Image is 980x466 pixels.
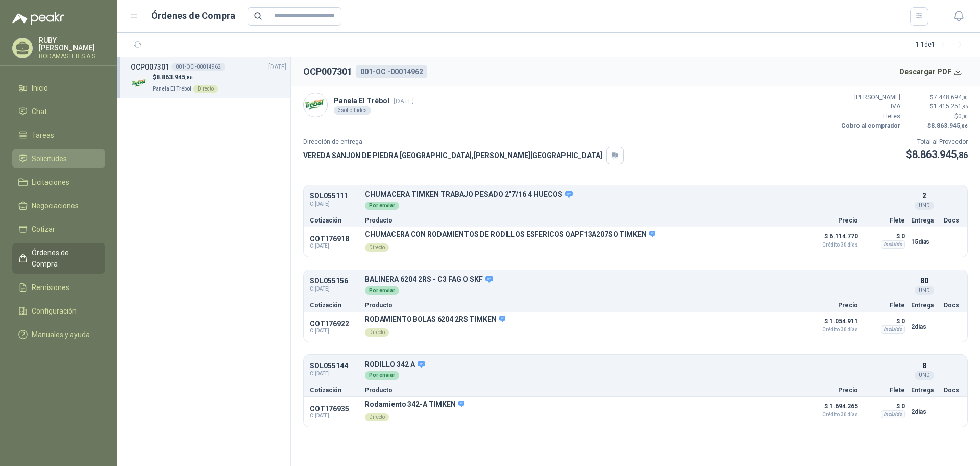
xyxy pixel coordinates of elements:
p: Producto [365,217,801,224]
p: [PERSON_NAME] [839,93,900,102]
a: Solicitudes [12,149,105,168]
a: Inicio [12,78,105,98]
p: VEREDA SANJON DE PIEDRA [GEOGRAPHIC_DATA] , [PERSON_NAME][GEOGRAPHIC_DATA] [303,150,602,161]
span: 0 [958,113,968,120]
span: Cotizar [32,224,55,235]
div: 3 solicitudes [334,106,371,115]
p: 2 días [911,321,938,333]
p: Entrega [911,217,938,224]
p: $ [906,112,968,121]
p: 2 [922,190,926,202]
div: UND [915,202,934,210]
p: RUBY [PERSON_NAME] [39,37,105,51]
span: Solicitudes [32,153,67,164]
p: SOL055111 [310,192,359,200]
p: RODAMASTER S.A.S. [39,53,105,59]
p: 2 días [911,406,938,418]
span: Inicio [32,82,48,94]
span: 7.448.694 [934,94,968,101]
span: Chat [32,106,47,117]
p: 15 días [911,236,938,248]
span: ,86 [957,150,968,160]
p: Rodamiento 342-A TIMKEN [365,400,464,409]
a: Cotizar [12,219,105,239]
p: Docs [944,217,961,224]
div: Directo [365,413,389,421]
img: Company Logo [304,93,327,117]
p: Precio [807,302,858,308]
p: Panela El Trébol [334,95,414,106]
div: Incluido [881,410,905,418]
div: UND [915,371,934,380]
p: Cotización [310,302,359,308]
p: $ [906,102,968,112]
a: Configuración [12,301,105,321]
p: $ [153,73,218,82]
p: $ 0 [864,315,905,327]
p: Cotización [310,387,359,393]
span: C: [DATE] [310,328,359,334]
div: Incluido [881,240,905,249]
p: Precio [807,387,858,393]
span: Órdenes de Compra [32,247,95,270]
p: Docs [944,387,961,393]
p: Entrega [911,302,938,308]
p: $ 1.694.265 [807,400,858,417]
span: Tareas [32,129,54,141]
p: $ 0 [864,230,905,242]
div: Incluido [881,325,905,334]
div: 001-OC -00014962 [356,65,427,78]
span: C: [DATE] [310,200,359,208]
p: COT176918 [310,235,359,243]
span: ,00 [962,95,968,100]
span: C: [DATE] [310,285,359,293]
p: $ [906,121,968,131]
span: 8.863.945 [931,122,968,129]
span: 1.415.251 [934,103,968,110]
div: Por enviar [365,286,399,295]
p: Producto [365,387,801,393]
a: Negociaciones [12,196,105,215]
span: [DATE] [268,62,286,72]
p: COT176935 [310,405,359,413]
div: Directo [365,243,389,252]
div: Por enviar [365,202,399,210]
p: COT176922 [310,320,359,328]
span: Crédito 30 días [807,327,858,332]
span: Remisiones [32,282,69,293]
p: Flete [864,387,905,393]
span: C: [DATE] [310,370,359,378]
span: ,86 [185,75,193,80]
p: 8 [922,360,926,371]
a: Chat [12,102,105,121]
p: CHUMACERA TIMKEN TRABAJO PESADO 2"7/16 4 HUECOS [365,190,905,199]
p: SOL055144 [310,362,359,370]
span: Configuración [32,305,77,317]
a: Tareas [12,125,105,145]
div: UND [915,286,934,295]
span: Licitaciones [32,176,69,188]
a: OCP007301001-OC -00014962[DATE] Company Logo$8.863.945,86Panela El TrébolDirecto [131,61,286,94]
p: SOL055156 [310,277,359,285]
span: 8.863.945 [156,74,193,81]
a: Remisiones [12,278,105,297]
p: BALINERA 6204 2RS - C3 FAG O SKF [365,275,905,284]
h3: OCP007301 [131,61,169,73]
p: Flete [864,302,905,308]
p: Entrega [911,387,938,393]
div: Directo [365,328,389,337]
p: $ [906,93,968,102]
div: 1 - 1 de 1 [916,37,968,53]
p: $ 0 [864,400,905,412]
p: Total al Proveedor [906,137,968,147]
a: Manuales y ayuda [12,325,105,344]
span: ,86 [960,123,968,129]
span: Negociaciones [32,200,79,211]
span: Crédito 30 días [807,412,858,417]
p: IVA [839,102,900,112]
span: [DATE] [394,97,414,105]
p: $ [906,147,968,163]
h1: Órdenes de Compra [151,9,235,23]
p: $ 1.054.911 [807,315,858,332]
div: 001-OC -00014962 [171,63,225,71]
